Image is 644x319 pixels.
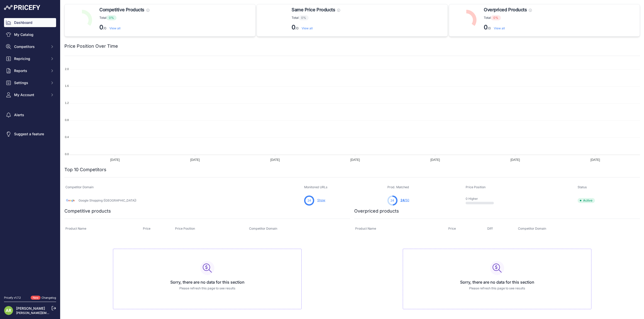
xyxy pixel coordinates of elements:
[78,199,136,202] a: Google Shopping ([GEOGRAPHIC_DATA])
[355,227,376,230] span: Product Name
[448,227,456,230] span: Price
[65,227,86,230] span: Product Name
[407,286,587,291] p: Please refresh this page to see results
[31,296,41,300] span: New
[400,198,409,202] a: 24/50
[65,153,69,156] tspan: 0.0
[64,43,118,50] h2: Price Position Over Time
[304,185,328,189] span: Monitored URLs
[4,5,40,10] img: Pricefy Logo
[65,68,69,71] tspan: 2.0
[175,227,195,230] span: Price Position
[99,24,103,31] strong: 0
[99,15,149,20] p: Total
[510,158,520,162] tspan: [DATE]
[302,26,313,30] a: View all
[390,198,394,203] span: 24
[16,306,45,310] a: [PERSON_NAME]
[466,185,486,189] span: Price Position
[14,92,47,97] span: My Account
[99,6,144,13] span: Competitive Products
[487,227,493,230] span: Diff
[65,136,69,139] tspan: 0.4
[14,56,47,61] span: Repricing
[65,101,69,104] tspan: 1.2
[4,78,56,87] button: Settings
[4,90,56,99] button: My Account
[14,80,47,85] span: Settings
[16,311,94,315] a: [PERSON_NAME][EMAIL_ADDRESS][DOMAIN_NAME]
[14,68,47,73] span: Reports
[65,84,69,87] tspan: 1.6
[4,30,56,39] a: My Catalog
[387,185,409,189] span: Prod. Matched
[65,185,94,189] span: Competitor Domain
[590,158,600,162] tspan: [DATE]
[578,185,587,189] span: Status
[65,118,69,121] tspan: 0.8
[400,198,405,202] span: 24
[64,166,106,173] h2: Top 10 Competitors
[484,24,488,31] strong: 0
[292,23,340,31] p: /0
[117,279,297,285] h3: Sorry, there are no data for this section
[4,54,56,63] button: Repricing
[578,198,595,203] span: Active
[484,6,527,13] span: Overpriced Products
[430,158,440,162] tspan: [DATE]
[106,15,116,20] span: 0%
[249,227,277,230] span: Competitor Domain
[317,198,325,202] a: Show
[484,15,532,20] p: Total
[4,130,56,139] a: Suggest a feature
[466,197,498,201] p: 0 Higher
[190,158,200,162] tspan: [DATE]
[407,279,587,285] h3: Sorry, there are no data for this section
[4,18,56,290] nav: Sidebar
[4,66,56,75] button: Reports
[14,44,47,49] span: Competitors
[117,286,297,291] p: Please refresh this page to see results
[307,198,311,203] span: 24
[494,26,505,30] a: View all
[270,158,280,162] tspan: [DATE]
[491,15,501,20] span: 0%
[4,18,56,27] a: Dashboard
[4,42,56,51] button: Competitors
[292,15,340,20] p: Total
[292,24,296,31] strong: 0
[99,23,149,31] p: /0
[4,110,56,119] a: Alerts
[143,227,150,230] span: Price
[299,15,309,20] span: 0%
[484,23,532,31] p: /0
[350,158,360,162] tspan: [DATE]
[4,296,21,300] div: Pricefy v1.7.2
[518,227,546,230] span: Competitor Domain
[292,6,335,13] span: Same Price Products
[64,208,111,215] h2: Competitive products
[42,296,56,299] a: Changelog
[110,158,120,162] tspan: [DATE]
[354,208,399,215] h2: Overpriced products
[109,26,120,30] a: View all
